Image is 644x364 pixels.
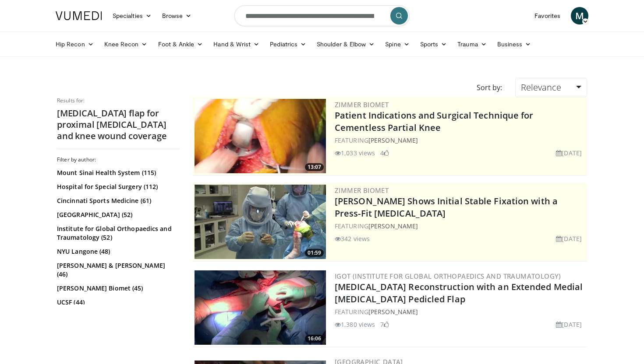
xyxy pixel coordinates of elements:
h2: [MEDICAL_DATA] flap for proximal [MEDICAL_DATA] and knee wound coverage [57,108,180,142]
li: [DATE] [556,148,582,157]
img: 3efde6b3-4cc2-4370-89c9-d2e13bff7c5c.300x170_q85_crop-smart_upscale.jpg [195,99,326,173]
a: [PERSON_NAME] [368,308,418,316]
a: [PERSON_NAME] [368,136,418,144]
a: Zimmer Biomet [335,100,389,109]
li: 7 [380,320,389,329]
span: 01:59 [305,249,324,257]
a: Cincinnati Sports Medicine (61) [57,196,177,205]
a: Hospital for Special Surgery (112) [57,182,177,191]
img: VuMedi Logo [56,11,102,20]
a: Relevance [515,78,587,97]
a: Hip Recon [50,35,99,53]
a: [PERSON_NAME] [368,222,418,230]
div: Sort by: [470,78,509,97]
a: Foot & Ankle [153,35,209,53]
div: FEATURING [335,136,585,145]
a: Favorites [529,7,566,24]
li: 1,380 views [335,320,375,329]
a: [PERSON_NAME] & [PERSON_NAME] (46) [57,261,177,279]
a: [PERSON_NAME] Biomet (45) [57,284,177,293]
a: Mount Sinai Health System (115) [57,168,177,177]
img: 41584e27-eb8d-4cf4-824d-9dd5040d644a.300x170_q85_crop-smart_upscale.jpg [195,270,326,345]
a: Pediatrics [265,35,311,53]
p: Results for: [57,97,180,104]
li: [DATE] [556,320,582,329]
a: M [571,7,588,24]
div: FEATURING [335,307,585,316]
a: NYU Langone (48) [57,247,177,256]
a: Knee Recon [99,35,153,53]
h3: Filter by author: [57,156,180,163]
a: Zimmer Biomet [335,186,389,195]
a: Patient Indications and Surgical Technique for Cementless Partial Knee [335,109,534,133]
input: Search topics, interventions [234,5,410,26]
a: IGOT (Institute for Global Orthopaedics and Traumatology) [335,272,561,280]
img: 6bc46ad6-b634-4876-a934-24d4e08d5fac.300x170_q85_crop-smart_upscale.jpg [195,185,326,259]
span: Relevance [521,81,561,93]
a: UCSF (44) [57,298,177,307]
a: Institute for Global Orthopaedics and Traumatology (52) [57,224,177,242]
a: Shoulder & Elbow [311,35,380,53]
a: Hand & Wrist [208,35,265,53]
a: 01:59 [195,185,326,259]
a: [MEDICAL_DATA] Reconstruction with an Extended Medial [MEDICAL_DATA] Pedicled Flap [335,281,583,305]
span: 16:06 [305,335,324,343]
a: [GEOGRAPHIC_DATA] (52) [57,210,177,219]
li: 1,033 views [335,148,375,157]
span: 13:07 [305,163,324,171]
li: 342 views [335,234,370,243]
a: Specialties [107,7,157,24]
a: 13:07 [195,99,326,173]
a: Business [492,35,537,53]
a: Browse [157,7,197,24]
a: [PERSON_NAME] Shows Initial Stable Fixation with a Press-Fit [MEDICAL_DATA] [335,195,558,219]
a: Trauma [452,35,492,53]
a: 16:06 [195,270,326,345]
li: 4 [380,148,389,157]
a: Sports [415,35,453,53]
li: [DATE] [556,234,582,243]
div: FEATURING [335,221,585,231]
a: Spine [380,35,414,53]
